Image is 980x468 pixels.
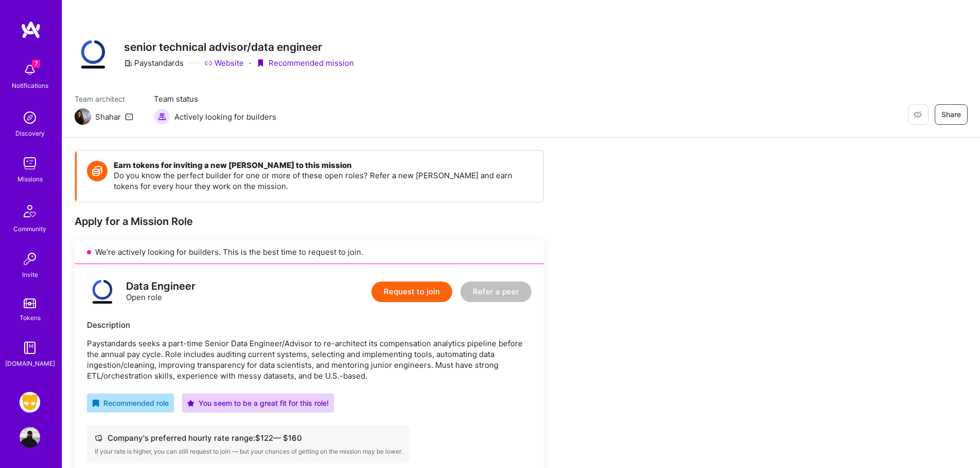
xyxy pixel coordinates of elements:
div: Paystandards [124,58,184,68]
span: 7 [32,60,40,68]
button: Share [935,104,968,125]
span: Actively looking for builders [174,111,276,122]
i: icon RecommendedBadge [92,400,99,407]
i: icon CompanyGray [124,59,132,67]
i: icon Mail [125,113,133,121]
div: Recommended role [92,398,169,408]
img: Invite [20,249,40,269]
img: logo [87,276,118,307]
img: tokens [24,298,36,308]
p: Do you know the perfect builder for one or more of these open roles? Refer a new [PERSON_NAME] an... [114,170,533,192]
span: Team architect [75,93,133,104]
i: icon PurpleRibbon [256,59,264,67]
button: Request to join [371,282,452,302]
div: Community [13,223,46,234]
i: icon Cash [95,434,102,442]
img: Grindr: Data + FE + CyberSecurity + QA [20,392,40,413]
div: Shahar [95,111,121,122]
div: Company's preferred hourly rate range: $ 122 — $ 160 [95,433,402,443]
img: Token icon [87,161,108,181]
img: Actively looking for builders [154,108,170,125]
div: Notifications [12,80,48,91]
img: User Avatar [20,427,40,447]
h3: senior technical advisor/data engineer [124,41,354,53]
img: guide book [20,338,40,358]
div: Apply for a Mission Role [75,215,544,228]
div: Discovery [15,128,45,139]
img: bell [20,60,40,80]
img: Community [17,199,42,223]
a: User Avatar [17,427,43,447]
div: Recommended mission [256,58,354,68]
div: Description [87,320,531,330]
p: Paystandards seeks a part-time Senior Data Engineer/Advisor to re-architect its compensation anal... [87,338,531,381]
i: icon EyeClosed [914,110,922,119]
img: Team Architect [75,108,91,125]
div: You seem to be a great fit for this role! [187,398,329,408]
div: If your rate is higher, you can still request to join — but your chances of getting on the missio... [95,447,402,456]
div: · [249,58,251,68]
div: Invite [22,269,38,280]
div: Data Engineer [126,281,195,292]
span: Team status [154,93,276,104]
span: Share [941,109,961,120]
img: discovery [20,107,40,128]
div: Missions [17,174,43,184]
div: Open role [126,281,195,303]
a: Website [204,58,244,68]
h4: Earn tokens for inviting a new [PERSON_NAME] to this mission [114,161,533,170]
button: Refer a peer [460,282,531,302]
img: logo [21,21,41,39]
div: [DOMAIN_NAME] [5,358,55,369]
a: Grindr: Data + FE + CyberSecurity + QA [17,392,43,413]
img: Company Logo [75,36,112,73]
div: Tokens [20,312,41,323]
img: teamwork [20,153,40,174]
div: We’re actively looking for builders. This is the best time to request to join. [75,240,544,264]
i: icon PurpleStar [187,400,194,407]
